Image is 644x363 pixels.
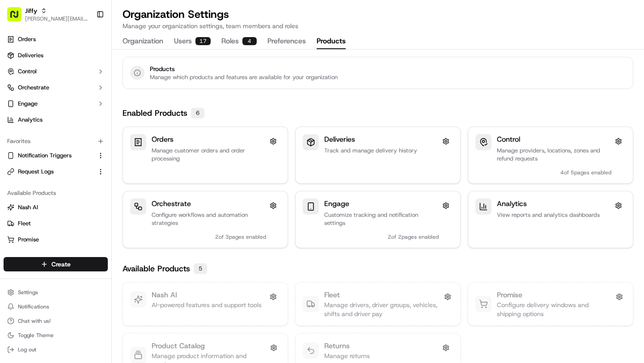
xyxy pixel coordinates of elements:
p: Manage your organization settings, team members and roles [123,21,298,30]
h3: Promise [497,290,522,300]
button: Jiffy [25,6,37,15]
a: Request Logs [7,168,93,176]
span: Chat with us! [18,317,51,325]
span: Notifications [18,303,49,310]
span: 4 of 5 pages enabled [560,169,611,176]
button: Products [317,34,346,49]
h2: Enabled Products [123,107,187,119]
div: 4 [242,37,257,45]
button: Control [4,64,108,79]
h3: Deliveries [324,134,355,145]
p: Customize tracking and notification settings [324,211,439,227]
h3: Fleet [324,290,340,300]
span: Create [51,260,71,269]
h2: Available Products [123,262,190,275]
button: Orchestrate [4,80,108,95]
span: Notification Triggers [18,152,72,160]
p: Configure workflows and automation strategies [152,211,266,227]
button: Log out [4,343,108,356]
a: Nash AI [7,203,104,211]
span: Log out [18,346,36,353]
button: Notifications [4,300,108,313]
button: Chat with us! [4,315,108,327]
p: Manage which products and features are available for your organization [150,73,338,81]
h3: Orchestrate [152,198,191,209]
h3: Nash AI [152,290,177,300]
h3: Product Catalog [152,341,205,351]
a: Fleet [7,219,104,228]
span: Orders [18,35,36,43]
h3: Orders [152,134,174,145]
a: Notification Triggers [7,152,93,160]
p: Configure delivery windows and shipping options [497,300,613,318]
button: Nash AI [4,200,108,215]
button: Roles [221,34,257,49]
button: Toggle Theme [4,329,108,342]
h1: Organization Settings [123,7,298,21]
span: Nash AI [18,203,38,211]
p: View reports and analytics dashboards [497,211,611,219]
span: Control [18,68,37,76]
span: Toggle Theme [18,332,54,339]
span: 2 of 2 pages enabled [388,233,439,241]
h3: Engage [324,198,349,209]
span: Fleet [18,219,31,228]
h3: Returns [324,341,350,351]
p: Manage drivers, driver groups, vehicles, shifts and driver pay [324,300,442,318]
div: 17 [195,37,211,45]
a: Deliveries [4,48,108,63]
button: Promise [4,232,108,247]
div: Favorites [4,134,108,148]
p: Manage customer orders and order processing [152,147,266,163]
button: Notification Triggers [4,148,108,163]
button: Create [4,257,108,271]
div: 5 [194,263,207,274]
div: Available Products [4,186,108,200]
span: Analytics [18,116,42,124]
button: Fleet [4,216,108,231]
button: Request Logs [4,165,108,179]
a: Analytics [4,113,108,127]
span: Engage [18,100,38,108]
button: [PERSON_NAME][EMAIL_ADDRESS][DOMAIN_NAME] [25,15,89,22]
p: AI-powered features and support tools [152,300,262,309]
span: Deliveries [18,51,43,59]
button: Organization [123,34,163,49]
p: Track and manage delivery history [324,147,439,155]
a: Orders [4,32,108,46]
h3: Products [150,64,338,73]
span: Promise [18,236,39,244]
button: Users [174,34,211,49]
div: 6 [191,108,204,118]
span: Settings [18,289,38,296]
span: 2 of 3 pages enabled [215,233,266,241]
h3: Analytics [497,198,527,209]
span: Orchestrate [18,84,49,92]
button: Engage [4,97,108,111]
button: Jiffy[PERSON_NAME][EMAIL_ADDRESS][DOMAIN_NAME] [4,4,93,25]
button: Preferences [267,34,306,49]
p: Manage returns [324,351,370,360]
span: Request Logs [18,168,54,176]
a: Promise [7,236,104,244]
p: Manage providers, locations, zones and refund requests [497,147,611,163]
button: Settings [4,286,108,299]
h3: Control [497,134,520,145]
